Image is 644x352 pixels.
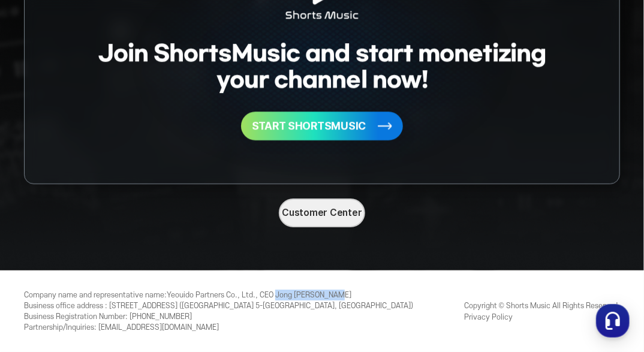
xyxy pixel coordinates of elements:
div: Yeouido Partners Co., Ltd., CEO Jong [PERSON_NAME] [STREET_ADDRESS] ([GEOGRAPHIC_DATA] 5-[GEOGRAP... [24,290,413,333]
span: Home [31,270,52,280]
span: Business office address : [24,302,107,310]
span: Settings [177,270,207,280]
a: Privacy Policy [464,313,513,321]
a: Settings [155,252,230,282]
button: START SHORTSMUSIC [241,112,403,140]
span: Company name and representative name : [24,291,167,299]
a: Customer Center [279,198,365,227]
a: Messages [79,252,155,282]
div: Copyright © Shorts Music All Rights Reserved. [464,300,620,323]
span: START SHORTSMUSIC [252,121,366,131]
a: Home [4,252,79,282]
h2: Join ShortsMusic and start monetizing your channel now! [98,40,546,92]
span: Messages [100,271,135,281]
